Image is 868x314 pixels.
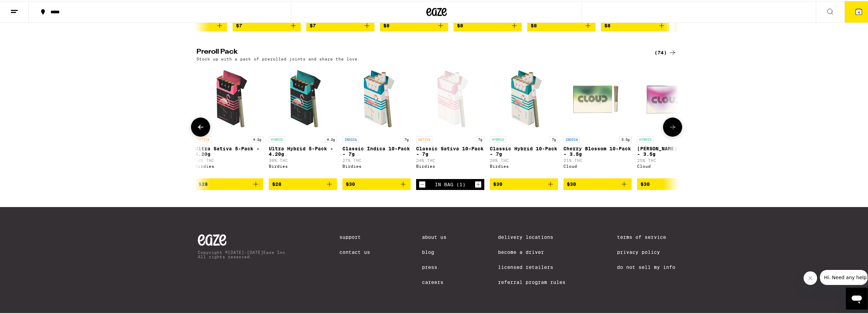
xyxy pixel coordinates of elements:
span: Hi. Need any help? [4,5,49,10]
span: $8 [531,22,537,27]
div: Birdies [490,163,558,167]
button: Add to bag [601,19,669,30]
img: Cloud - Cherry Blossom 10-Pack - 3.5g [563,64,632,132]
a: Open page for Runtz 10-Pack - 3.5g from Cloud [637,64,705,177]
p: 21% THC [563,157,632,162]
button: Increment [475,180,482,187]
a: Careers [422,278,446,284]
button: Add to bag [269,177,337,189]
div: Cloud [637,163,705,167]
span: $7 [310,22,316,27]
p: 30% THC [269,157,337,162]
a: About Us [422,233,446,239]
p: Classic Sativa 10-Pack - 7g [416,145,484,156]
p: [PERSON_NAME] 10-Pack - 3.5g [637,145,705,156]
button: Decrement [419,180,426,187]
p: Ultra Hybrid 5-Pack - 4.20g [269,145,337,156]
button: Add to bag [380,19,448,30]
span: $30 [493,180,502,186]
a: Open page for Cherry Blossom 10-Pack - 3.5g from Cloud [563,64,632,177]
div: Birdies [416,163,484,167]
div: Cloud [563,163,632,167]
p: 7g [476,135,484,141]
button: Add to bag [454,19,522,30]
div: Birdies [342,163,411,167]
span: $30 [346,180,355,186]
p: 4.2g [251,135,263,141]
span: $30 [567,180,576,186]
p: 7g [550,135,558,141]
a: Do Not Sell My Info [617,263,675,269]
a: Open page for Classic Sativa 10-Pack - 7g from Birdies [416,64,484,178]
p: 30% THC [195,157,263,162]
p: 24% THC [416,157,484,162]
span: $7 [236,22,242,27]
p: HYBRID [637,135,653,141]
p: Cherry Blossom 10-Pack - 3.5g [563,145,632,156]
p: Stock up with a pack of prerolled joints and share the love. [196,56,360,60]
a: Blog [422,248,446,254]
img: Birdies - Classic Hybrid 10-Pack - 7g [490,64,558,132]
p: 27% THC [342,157,411,162]
button: Add to bag [637,177,705,189]
span: 4 [858,9,860,13]
p: 26% THC [490,157,558,162]
span: $8 [457,22,463,27]
span: $8 [604,22,610,27]
button: Add to bag [195,177,263,189]
button: Add to bag [342,177,411,189]
a: Open page for Ultra Hybrid 5-Pack - 4.20g from Birdies [269,64,337,177]
span: $28 [198,180,208,186]
button: Add to bag [563,177,632,189]
p: Classic Hybrid 10-Pack - 7g [490,145,558,156]
button: Add to bag [306,19,374,30]
a: Open page for Classic Indica 10-Pack - 7g from Birdies [342,64,411,177]
img: Birdies - Ultra Hybrid 5-Pack - 4.20g [269,64,337,132]
a: Terms of Service [617,233,675,239]
a: Privacy Policy [617,248,675,254]
span: $8 [678,22,684,27]
div: Birdies [269,163,337,167]
p: Classic Indica 10-Pack - 7g [342,145,411,156]
p: Ultra Sativa 5-Pack - 4.20g [195,145,263,156]
span: $8 [383,22,389,27]
button: Add to bag [233,19,301,30]
iframe: Close message [804,270,817,284]
p: 4.2g [325,135,337,141]
span: $30 [641,180,650,186]
a: Referral Program Rules [498,278,565,284]
a: Contact Us [339,248,370,254]
a: Support [339,233,370,239]
a: (74) [654,47,677,56]
p: 7g [402,135,411,141]
iframe: Button to launch messaging window [846,287,868,309]
p: INDICA [342,135,359,141]
p: SATIVA [416,135,432,141]
a: Delivery Locations [498,233,565,239]
div: Birdies [195,163,263,167]
h2: Preroll Pack [196,47,643,56]
a: Open page for Classic Hybrid 10-Pack - 7g from Birdies [490,64,558,177]
iframe: Message from company [820,269,868,284]
button: Add to bag [675,19,743,30]
img: Birdies - Classic Indica 10-Pack - 7g [342,64,411,132]
button: Add to bag [490,177,558,189]
p: HYBRID [490,135,506,141]
p: 25% THC [637,157,705,162]
a: Open page for Ultra Sativa 5-Pack - 4.20g from Birdies [195,64,263,177]
p: INDICA [563,135,580,141]
button: Add to bag [159,19,227,30]
button: Add to bag [527,19,595,30]
p: SATIVA [195,135,211,141]
a: Licensed Retailers [498,263,565,269]
img: Cloud - Runtz 10-Pack - 3.5g [637,64,705,132]
p: Copyright © [DATE]-[DATE] Eaze Inc. All rights reserved. [198,249,288,258]
p: 3.5g [619,135,632,141]
img: Birdies - Ultra Sativa 5-Pack - 4.20g [195,64,263,132]
div: In Bag (1) [435,181,466,186]
a: Become a Driver [498,248,565,254]
span: $28 [272,180,281,186]
a: Press [422,263,446,269]
p: HYBRID [269,135,285,141]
